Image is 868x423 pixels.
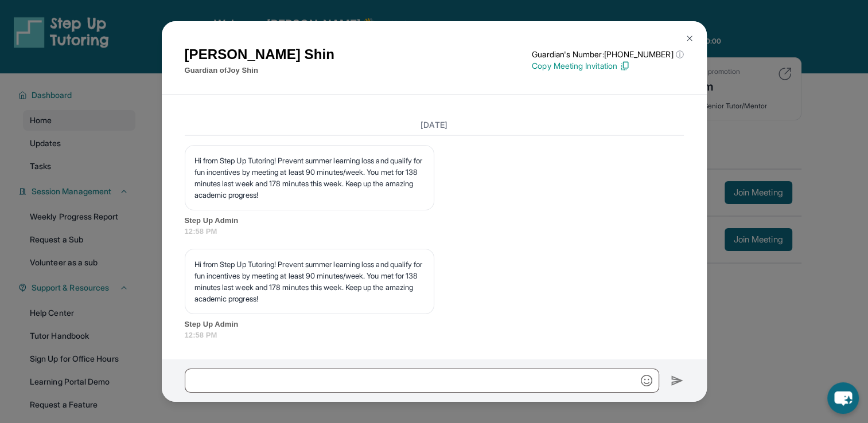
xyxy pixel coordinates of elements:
span: Step Up Admin [185,319,684,330]
span: Step Up Admin [185,215,684,226]
img: Emoji [641,375,652,386]
img: Copy Icon [620,61,630,71]
h1: [PERSON_NAME] Shin [185,44,334,65]
p: Guardian of Joy Shin [185,65,334,76]
p: Copy Meeting Invitation [532,60,683,72]
span: 12:58 PM [185,330,684,341]
span: 12:58 PM [185,226,684,237]
img: Send icon [671,374,684,387]
img: Close Icon [685,34,694,43]
h3: [DATE] [185,119,684,131]
p: Hi from Step Up Tutoring! Prevent summer learning loss and qualify for fun incentives by meeting ... [194,155,425,201]
p: Hi from Step Up Tutoring! Prevent summer learning loss and qualify for fun incentives by meeting ... [194,258,425,304]
span: ⓘ [675,49,683,60]
button: chat-button [827,382,859,414]
p: Guardian's Number: [PHONE_NUMBER] [532,49,683,60]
